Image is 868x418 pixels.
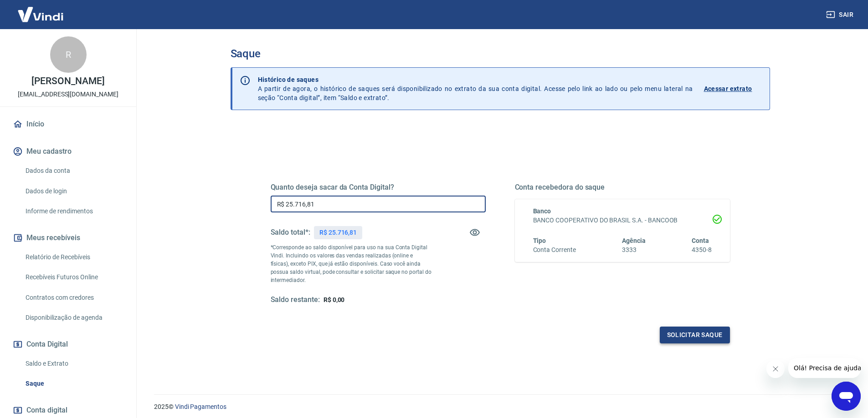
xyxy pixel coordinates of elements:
a: Informe de rendimentos [22,202,125,221]
p: [EMAIL_ADDRESS][DOMAIN_NAME] [18,90,118,99]
p: A partir de agora, o histórico de saques será disponibilizado no extrato da sua conta digital. Ac... [258,75,693,102]
button: Sair [824,6,857,23]
p: 2025 © [154,402,846,412]
span: Tipo [533,237,546,244]
h5: Saldo restante: [271,295,320,305]
p: Histórico de saques [258,75,693,84]
iframe: Botão para abrir a janela de mensagens [832,382,861,411]
p: [PERSON_NAME] [31,76,104,86]
p: R$ 25.716,81 [319,228,357,237]
span: Conta digital [26,404,67,417]
div: R [50,36,87,73]
h5: Conta recebedora do saque [515,183,730,192]
a: Vindi Pagamentos [175,403,226,410]
span: Olá! Precisa de ajuda? [5,6,77,14]
button: Meu cadastro [11,141,125,161]
h6: 4350-8 [692,245,712,255]
iframe: Mensagem da empresa [788,358,861,378]
a: Relatório de Recebíveis [22,248,125,267]
h5: Quanto deseja sacar da Conta Digital? [271,183,486,192]
h3: Saque [231,47,770,60]
span: R$ 0,00 [324,296,345,303]
a: Saque [22,374,125,393]
span: Agência [622,237,646,244]
h6: 3333 [622,245,646,255]
img: Vindi [11,0,70,28]
p: Acessar extrato [704,84,752,93]
a: Disponibilização de agenda [22,308,125,327]
h5: Saldo total*: [271,228,310,237]
a: Dados de login [22,182,125,201]
iframe: Fechar mensagem [766,360,785,378]
a: Início [11,114,125,134]
button: Conta Digital [11,334,125,354]
span: Conta [692,237,709,244]
span: Banco [533,207,551,215]
a: Recebíveis Futuros Online [22,268,125,287]
button: Meus recebíveis [11,228,125,248]
h6: Conta Corrente [533,245,576,255]
a: Contratos com credores [22,288,125,307]
button: Solicitar saque [660,327,730,343]
a: Acessar extrato [704,75,762,102]
p: *Corresponde ao saldo disponível para uso na sua Conta Digital Vindi. Incluindo os valores das ve... [271,243,432,284]
h6: BANCO COOPERATIVO DO BRASIL S.A. - BANCOOB [533,216,712,225]
a: Saldo e Extrato [22,354,125,373]
a: Dados da conta [22,161,125,180]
